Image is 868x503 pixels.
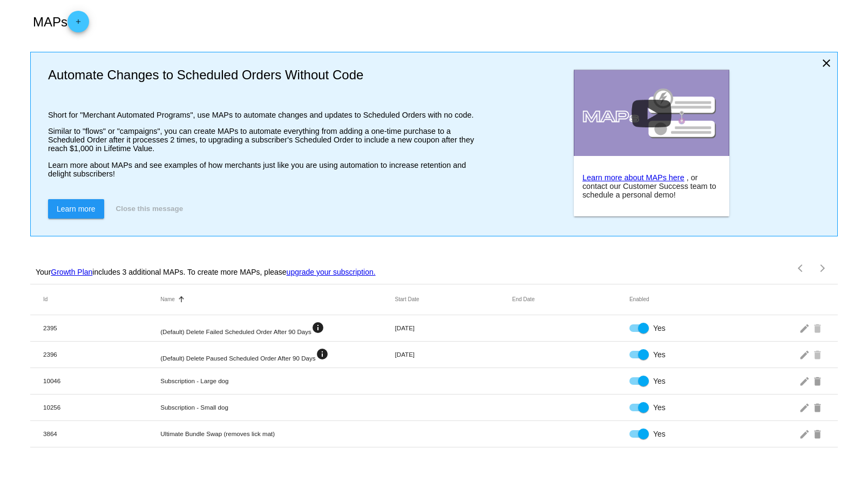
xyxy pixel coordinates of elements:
mat-icon: edit [799,425,812,442]
p: Similar to "flows" or "campaigns", you can create MAPs to automate everything from adding a one-t... [48,127,474,153]
mat-cell: Subscription - Large dog [160,377,395,384]
button: Close this message [113,199,186,219]
button: Next page [812,257,833,279]
mat-icon: delete [812,425,825,442]
button: Previous page [790,257,812,279]
h2: MAPs [33,11,89,32]
a: Growth Plan [51,268,92,276]
span: Yes [653,323,666,334]
p: Learn more about MAPs and see examples of how merchants just like you are using automation to inc... [48,161,474,178]
mat-cell: 3864 [43,430,160,437]
button: Change sorting for Enabled [629,296,649,303]
mat-cell: (Default) Delete Failed Scheduled Order After 90 Days [160,321,395,335]
mat-icon: delete [812,372,825,389]
mat-cell: 10256 [43,404,160,411]
mat-icon: delete [812,320,825,336]
mat-cell: 2395 [43,324,160,331]
mat-icon: edit [799,372,812,389]
mat-icon: delete [812,399,825,416]
span: Learn more [57,205,96,213]
mat-icon: info [311,321,324,334]
mat-cell: Subscription - Small dog [160,404,395,411]
mat-icon: info [316,348,329,361]
mat-icon: close [820,57,833,70]
mat-icon: edit [799,346,812,363]
button: Change sorting for Id [43,296,48,303]
mat-cell: (Default) Delete Paused Scheduled Order After 90 Days [160,348,395,362]
p: Short for "Merchant Automated Programs", use MAPs to automate changes and updates to Scheduled Or... [48,111,474,119]
h2: Automate Changes to Scheduled Orders Without Code [48,67,474,83]
button: Change sorting for Name [160,296,175,303]
span: Yes [653,376,666,386]
mat-cell: 10046 [43,377,160,384]
a: Learn more [48,199,104,219]
a: upgrade your subscription. [287,268,376,276]
span: Yes [653,349,666,360]
button: Change sorting for EndDateUtc [512,296,535,303]
mat-cell: Ultimate Bundle Swap (removes lick mat) [160,430,395,437]
mat-icon: add [72,18,85,31]
mat-cell: 2396 [43,351,160,358]
a: Learn more about MAPs here [582,173,684,182]
mat-icon: delete [812,346,825,363]
mat-cell: [DATE] [395,324,512,331]
mat-icon: edit [799,320,812,336]
span: , or contact our Customer Success team to schedule a personal demo! [582,173,716,199]
p: Your includes 3 additional MAPs. To create more MAPs, please [36,268,376,276]
button: Change sorting for StartDateUtc [395,296,419,303]
span: Yes [653,402,666,413]
span: Yes [653,429,666,439]
mat-icon: edit [799,399,812,416]
mat-cell: [DATE] [395,351,512,358]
